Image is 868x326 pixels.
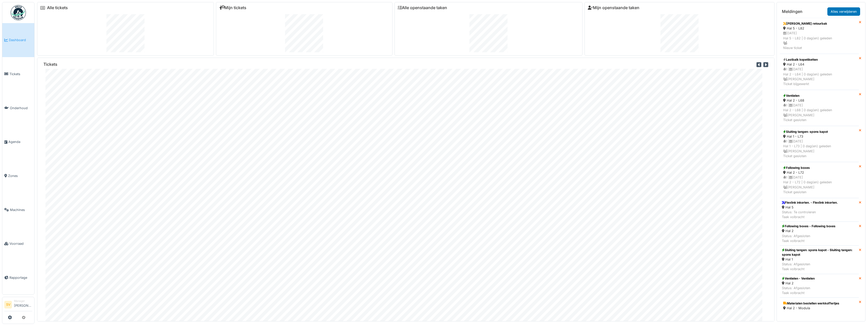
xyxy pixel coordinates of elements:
[2,91,34,125] a: Onderhoud
[782,200,838,205] div: Flexlink inkorten. - Flexlink inkorten.
[219,5,246,10] a: Mijn tickets
[8,173,32,178] span: Zones
[782,248,857,257] div: Sluiting tangen: spons kapot - Sluiting tangen: spons kapot
[783,301,856,306] div: Materialen bestellen werkkoffertjes
[780,90,859,126] a: Ventielen Hal 2 - L68 1 |[DATE]Hal 2 - L68 | 0 dag(en) geleden [PERSON_NAME]Ticket gesloten
[9,241,32,246] span: Voorraad
[783,103,856,122] div: 1 | [DATE] Hal 2 - L68 | 0 dag(en) geleden [PERSON_NAME] Ticket gesloten
[2,23,34,57] a: Dashboard
[783,21,856,26] div: [PERSON_NAME] retourbak
[4,299,32,311] a: SV Manager[PERSON_NAME]
[782,234,835,243] div: Status: Afgesloten Taak volbracht
[783,170,856,175] div: Hal 2 - L72
[782,262,857,271] div: Status: Afgesloten Taak volbracht
[9,275,32,280] span: Rapportage
[4,301,12,308] li: SV
[14,299,32,310] li: [PERSON_NAME]
[783,175,856,194] div: 1 | [DATE] Hal 2 - L72 | 0 dag(en) geleden [PERSON_NAME] Ticket gesloten
[782,210,838,219] div: Status: Te controleren Taak volbracht
[780,274,859,298] a: Ventielen - Ventielen Hal 2 Status: AfgeslotenTaak volbracht
[783,98,856,103] div: Hal 2 - L68
[10,106,32,110] span: Onderhoud
[398,5,447,10] a: Alle openstaande taken
[2,261,34,295] a: Rapportage
[782,286,815,295] div: Status: Afgesloten Taak volbracht
[780,54,859,90] a: Lastbalk kopetiketten Hal 2 - L64 1 |[DATE]Hal 2 - L64 | 0 dag(en) geleden [PERSON_NAME]Ticket bi...
[43,62,57,67] h6: Tickets
[782,9,802,14] h6: Meldingen
[782,257,857,262] div: Hal 1
[782,229,835,233] div: Hal 2
[2,227,34,261] a: Voorraad
[782,224,835,229] div: Following boxes - Following boxes
[783,67,856,86] div: 1 | [DATE] Hal 2 - L64 | 0 dag(en) geleden [PERSON_NAME] Ticket bijgewerkt
[780,198,859,222] a: Flexlink inkorten. - Flexlink inkorten. Hal 5 Status: Te controlerenTaak volbracht
[2,193,34,227] a: Machines
[783,139,856,158] div: 1 | [DATE] Hal 1 - L73 | 0 dag(en) geleden [PERSON_NAME] Ticket gesloten
[783,31,856,50] div: [DATE] Hal 5 - L82 | 0 dag(en) geleden Nieuw ticket
[780,126,859,162] a: Sluiting tangen: spons kapot Hal 1 - L73 1 |[DATE]Hal 1 - L73 | 0 dag(en) geleden [PERSON_NAME]Ti...
[783,134,856,139] div: Hal 1 - L73
[782,205,838,210] div: Hal 5
[780,246,859,274] a: Sluiting tangen: spons kapot - Sluiting tangen: spons kapot Hal 1 Status: AfgeslotenTaak volbracht
[11,5,26,20] img: Badge_color-CXgf-gQk.svg
[2,125,34,159] a: Agenda
[827,7,860,16] a: Alles verwijderen
[47,5,68,10] a: Alle tickets
[782,281,815,286] div: Hal 2
[9,38,32,42] span: Dashboard
[9,72,32,76] span: Tickets
[783,57,856,62] div: Lastbalk kopetiketten
[783,62,856,67] div: Hal 2 - L64
[2,57,34,91] a: Tickets
[783,93,856,98] div: Ventielen
[783,166,856,170] div: Following boxes
[2,159,34,193] a: Zones
[588,5,639,10] a: Mijn openstaande taken
[780,162,859,198] a: Following boxes Hal 2 - L72 1 |[DATE]Hal 2 - L72 | 0 dag(en) geleden [PERSON_NAME]Ticket gesloten
[783,26,856,31] div: Hal 5 - L82
[14,299,32,303] div: Manager
[783,129,856,134] div: Sluiting tangen: spons kapot
[10,207,32,212] span: Machines
[780,18,859,54] a: [PERSON_NAME] retourbak Hal 5 - L82 [DATE]Hal 5 - L82 | 0 dag(en) geleden Nieuw ticket
[8,139,32,144] span: Agenda
[780,222,859,246] a: Following boxes - Following boxes Hal 2 Status: AfgeslotenTaak volbracht
[782,276,815,281] div: Ventielen - Ventielen
[783,306,856,311] div: Hal 2 - Modula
